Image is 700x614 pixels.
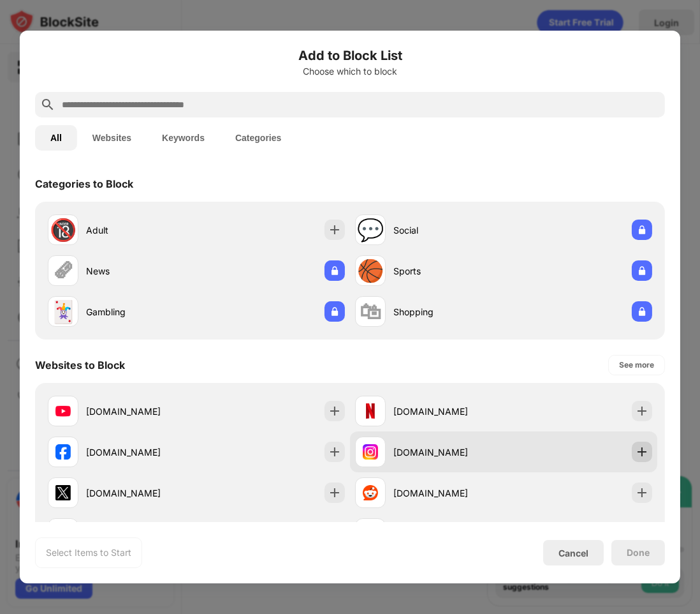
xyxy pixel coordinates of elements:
[86,223,196,237] div: Adult
[50,299,77,325] div: 🃏
[35,359,125,371] div: Websites to Block
[55,403,71,419] img: favicons
[357,258,384,284] div: 🏀
[52,258,74,284] div: 🗞
[393,446,504,459] div: [DOMAIN_NAME]
[147,125,220,151] button: Keywords
[86,405,196,418] div: [DOMAIN_NAME]
[363,403,378,419] img: favicons
[360,299,381,325] div: 🛍
[86,486,196,500] div: [DOMAIN_NAME]
[35,125,77,151] button: All
[393,264,504,278] div: Sports
[619,359,654,371] div: See more
[86,305,196,318] div: Gambling
[35,46,665,65] h6: Add to Block List
[558,548,588,558] div: Cancel
[86,446,196,459] div: [DOMAIN_NAME]
[40,97,55,112] img: search.svg
[363,444,378,460] img: favicons
[77,125,147,151] button: Websites
[627,548,650,558] div: Done
[35,177,133,190] div: Categories to Block
[35,66,665,77] div: Choose which to block
[393,405,504,418] div: [DOMAIN_NAME]
[55,485,71,500] img: favicons
[363,485,378,500] img: favicons
[86,264,196,278] div: News
[393,486,504,500] div: [DOMAIN_NAME]
[50,217,77,243] div: 🔞
[220,125,296,151] button: Categories
[393,305,504,318] div: Shopping
[357,217,384,243] div: 💬
[46,546,131,559] div: Select Items to Start
[55,444,71,460] img: favicons
[393,223,504,237] div: Social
